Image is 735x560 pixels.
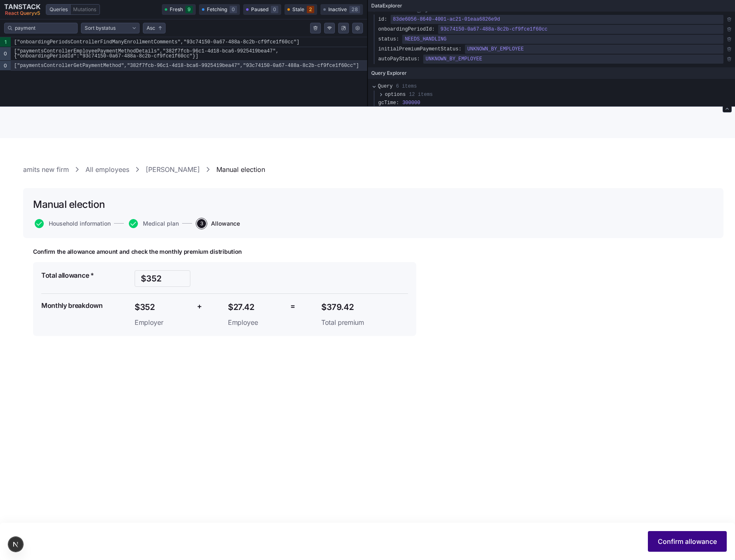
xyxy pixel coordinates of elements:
[143,221,179,226] span: Medical plan
[727,47,732,52] button: Delete item
[41,270,94,281] span: Total allowance *
[321,317,377,328] span: Total premium
[11,61,367,71] code: ["paymentsControllerGetPaymentMethod","382f7fcb-96c1-4d18-bca6-9925419bea47","93c74150-0a67-488a-...
[49,221,111,226] span: Household information
[727,37,732,42] button: Delete item
[197,219,206,228] span: 3
[378,99,399,107] span: gcTime :
[85,164,129,175] a: All employees
[321,300,377,314] span: $379.42
[378,16,387,23] span: id :
[371,82,417,91] button: Query 6 items
[15,24,74,32] input: Filter queries by query key
[378,55,420,63] span: autoPayStatus :
[290,300,295,312] span: =
[292,6,304,14] span: Stale
[4,3,41,10] span: TANSTACK
[41,300,103,311] span: Monthly breakdown
[197,300,202,312] span: +
[33,219,111,228] a: Household information
[4,11,41,16] span: React Query v 5
[33,198,105,211] h1: Manual election
[723,106,732,112] button: Close tanstack query devtools
[211,221,240,226] span: Allowance
[11,37,367,47] code: ["onboardingPeriodsControllerFindManyEnrollmentComments","93c74150-0a67-488a-8c2b-cf9fce1f60cc"]
[285,4,317,15] button: Stale2
[368,67,735,79] div: Query Explorer
[228,317,284,328] span: Employee
[727,57,732,62] button: Delete item
[307,6,314,13] span: 2
[162,4,196,15] button: Fresh9
[271,6,278,13] span: 0
[310,23,321,33] button: Clear query cache
[127,219,179,228] a: Medical plan
[129,219,179,228] button: Medical plan
[228,300,284,314] span: $27.42
[320,4,363,15] button: Inactive28
[146,164,200,175] a: [PERSON_NAME]
[195,219,240,228] a: 3Allowance
[349,6,360,13] span: 28
[378,26,435,33] span: onboardingPeriodId :
[199,4,240,15] button: Fetching0
[402,99,732,107] span: 300000
[425,8,430,13] button: Bulk Edit Data
[243,4,281,15] button: Paused0
[251,6,268,14] span: Paused
[170,6,183,14] span: Fresh
[417,8,422,13] button: Copy object to clipboard
[324,23,335,33] button: Mock offline behavior
[35,219,111,228] button: Household information
[216,164,265,175] a: Manual election
[378,36,399,43] span: status :
[230,6,237,13] span: 0
[385,91,405,98] span: options
[207,6,227,14] span: Fetching
[4,3,41,16] button: Close Tanstack query devtools
[23,164,69,175] a: amits new firm
[378,91,433,99] button: options 12 items
[71,5,100,14] label: Toggle Mutations View
[185,6,193,13] span: 9
[658,536,717,546] span: Confirm allowance
[135,300,190,314] span: $352
[143,23,166,33] button: Sort order ascending
[11,47,367,61] code: ["paymentsControllerEmployeePaymentMethodDetails","382f7fcb-96c1-4d18-bca6-9925419bea47",{"onboar...
[396,83,417,90] span: 6 items
[328,6,347,14] span: Inactive
[33,248,416,255] h1: Confirm the allowance amount and check the monthly premium distribution
[147,24,155,32] span: Asc
[409,91,433,98] span: 12 items
[135,317,190,328] span: Employer
[197,219,240,228] button: 3Allowance
[727,27,732,32] button: Delete item
[727,17,732,22] button: Delete item
[378,45,462,53] span: initialPremiumPaymentStatus :
[338,23,349,33] button: Open in picture-in-picture mode
[378,83,393,90] span: Query
[46,5,70,14] label: Toggle Queries View
[648,531,727,552] button: Confirm allowance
